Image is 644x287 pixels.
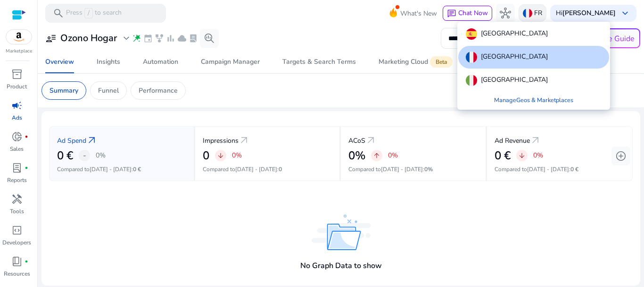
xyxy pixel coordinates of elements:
a: ManageGeos & Marketplaces [487,92,581,109]
img: it.svg [466,75,477,86]
p: [GEOGRAPHIC_DATA] [481,75,548,86]
p: [GEOGRAPHIC_DATA] [481,28,548,40]
img: es.svg [466,28,477,40]
p: [GEOGRAPHIC_DATA] [481,52,548,63]
img: fr.svg [466,52,477,63]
